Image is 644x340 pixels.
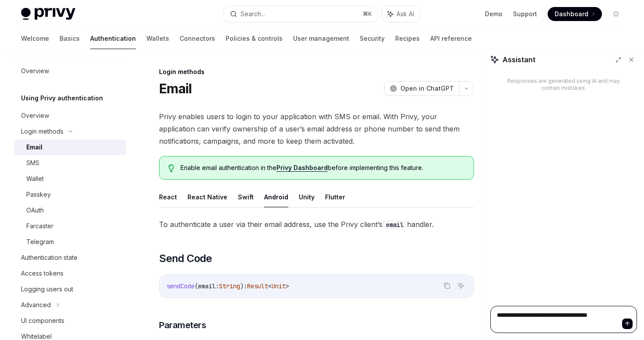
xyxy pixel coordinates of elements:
[276,164,328,172] a: Privy Dashboard
[159,187,177,207] button: React
[441,280,453,291] button: Copy the contents from the code block
[180,28,215,49] a: Connectors
[395,28,420,49] a: Recipes
[502,54,535,65] span: Assistant
[21,268,64,279] div: Access tokens
[26,189,51,200] div: Passkey
[382,6,420,22] button: Ask AI
[14,281,126,297] a: Logging users out
[14,218,126,234] a: Farcaster
[159,218,474,230] span: To authenticate a user via their email address, use the Privy client’s handler.
[455,280,467,291] button: Ask AI
[14,155,126,171] a: SMS
[219,282,240,290] span: String
[363,11,372,18] span: ⌘ K
[268,282,272,290] span: <
[188,187,227,207] button: React Native
[26,174,44,184] div: Wallet
[238,187,254,207] button: Swift
[159,319,206,331] span: Parameters
[168,164,174,172] svg: Tip
[548,7,602,21] a: Dashboard
[299,187,315,207] button: Unity
[513,10,537,18] a: Support
[146,28,169,49] a: Wallets
[400,84,454,93] span: Open in ChatGPT
[240,282,247,290] span: ):
[21,93,103,103] h5: Using Privy authentication
[21,300,51,310] div: Advanced
[195,282,219,290] span: (email:
[14,108,126,124] a: Overview
[21,8,75,20] img: light logo
[21,28,49,49] a: Welcome
[396,10,414,18] span: Ask AI
[14,266,126,281] a: Access tokens
[14,234,126,250] a: Telegram
[21,284,73,294] div: Logging users out
[14,187,126,202] a: Passkey
[26,237,54,247] div: Telegram
[485,10,502,18] a: Demo
[14,171,126,187] a: Wallet
[293,28,349,49] a: User management
[166,282,195,290] span: sendCode
[90,28,136,49] a: Authentication
[384,81,459,96] button: Open in ChatGPT
[21,110,49,121] div: Overview
[159,81,191,96] h1: Email
[382,220,407,230] code: email
[325,187,345,207] button: Flutter
[14,313,126,329] a: UI components
[21,66,49,76] div: Overview
[286,282,289,290] span: >
[159,251,212,266] span: Send Code
[60,28,80,49] a: Basics
[14,250,126,266] a: Authentication state
[555,10,588,18] span: Dashboard
[21,315,64,326] div: UI components
[622,319,633,329] button: Send message
[226,28,283,49] a: Policies & controls
[26,205,44,216] div: OAuth
[21,252,78,263] div: Authentication state
[180,163,465,172] span: Enable email authentication in the before implementing this feature.
[272,282,286,290] span: Unit
[609,7,623,21] button: Toggle dark mode
[159,67,474,76] div: Login methods
[430,28,472,49] a: API reference
[14,139,126,155] a: Email
[21,126,64,137] div: Login methods
[504,78,623,92] div: Responses are generated using AI and may contain mistakes.
[26,221,53,231] div: Farcaster
[360,28,385,49] a: Security
[14,63,126,79] a: Overview
[241,9,265,19] div: Search...
[14,202,126,218] a: OAuth
[247,282,268,290] span: Result
[159,110,474,147] span: Privy enables users to login to your application with SMS or email. With Privy, your application ...
[224,6,377,22] button: Search...⌘K
[264,187,288,207] button: Android
[26,158,39,168] div: SMS
[26,142,42,152] div: Email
